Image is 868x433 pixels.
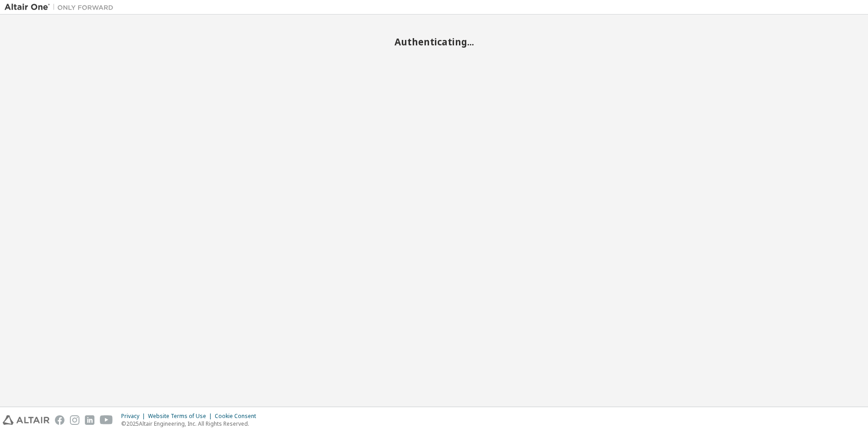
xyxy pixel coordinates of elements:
[100,415,113,425] img: youtube.svg
[70,415,79,425] img: instagram.svg
[5,3,118,12] img: Altair One
[121,413,148,420] div: Privacy
[85,415,94,425] img: linkedin.svg
[3,415,49,425] img: altair_logo.svg
[215,413,261,420] div: Cookie Consent
[121,420,261,428] p: © 2025 Altair Engineering, Inc. All Rights Reserved.
[148,413,215,420] div: Website Terms of Use
[5,36,863,48] h2: Authenticating...
[55,415,64,425] img: facebook.svg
